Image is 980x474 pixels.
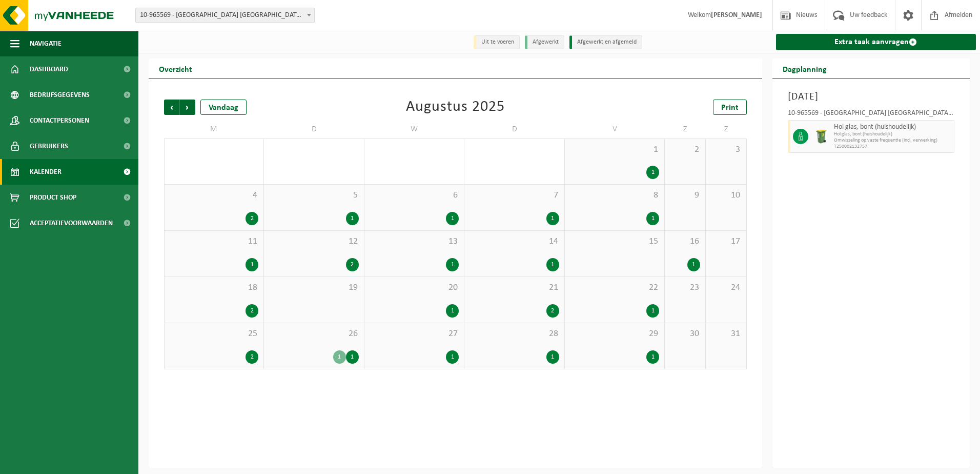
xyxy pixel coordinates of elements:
[670,190,700,201] span: 9
[711,328,741,340] span: 31
[170,236,258,247] span: 11
[546,212,559,225] div: 1
[665,120,706,139] td: Z
[170,190,258,201] span: 4
[711,236,741,247] span: 17
[364,120,464,139] td: W
[370,190,459,201] span: 6
[170,282,258,293] span: 18
[721,104,739,112] span: Print
[469,190,559,201] span: 7
[30,185,76,210] span: Product Shop
[570,282,659,293] span: 22
[474,35,520,49] li: Uit te voeren
[346,258,359,271] div: 2
[30,108,89,133] span: Contactpersonen
[569,35,642,49] li: Afgewerkt en afgemeld
[570,190,659,201] span: 8
[200,100,247,115] div: Vandaag
[346,350,359,364] div: 1
[646,166,659,179] div: 1
[646,304,659,318] div: 1
[776,34,976,50] a: Extra taak aanvragen
[546,350,559,364] div: 1
[546,258,559,271] div: 1
[246,258,258,271] div: 1
[246,304,258,318] div: 2
[813,129,829,144] img: WB-0240-HPE-GN-50
[30,82,90,108] span: Bedrijfsgegevens
[570,144,659,155] span: 1
[570,236,659,247] span: 15
[711,11,762,19] strong: [PERSON_NAME]
[30,56,68,82] span: Dashboard
[180,100,195,115] span: Volgende
[565,120,665,139] td: V
[30,159,62,185] span: Kalender
[546,304,559,318] div: 2
[711,282,741,293] span: 24
[646,350,659,364] div: 1
[834,123,952,131] span: Hol glas, bont (huishoudelijk)
[446,258,459,271] div: 1
[469,282,559,293] span: 21
[264,120,364,139] td: D
[670,282,700,293] span: 23
[711,144,741,155] span: 3
[246,212,258,225] div: 2
[788,110,955,120] div: 10-965569 - [GEOGRAPHIC_DATA] [GEOGRAPHIC_DATA] - [GEOGRAPHIC_DATA]
[670,236,700,247] span: 16
[164,100,179,115] span: Vorige
[772,58,837,78] h2: Dagplanning
[370,282,459,293] span: 20
[333,350,346,364] div: 1
[446,212,459,225] div: 1
[30,210,113,236] span: Acceptatievoorwaarden
[469,328,559,340] span: 28
[713,100,747,115] a: Print
[135,8,315,23] span: 10-965569 - VAN DER VALK HOTEL PARK LANE ANTWERPEN NV - ANTWERPEN
[406,100,505,115] div: Augustus 2025
[834,137,952,144] span: Omwisseling op vaste frequentie (incl. verwerking)
[30,31,62,56] span: Navigatie
[370,328,459,340] span: 27
[170,328,258,340] span: 25
[269,328,358,340] span: 26
[788,89,955,105] h3: [DATE]
[164,120,264,139] td: M
[834,131,952,137] span: Hol glas, bont (huishoudelijk)
[269,236,358,247] span: 12
[269,190,358,201] span: 5
[687,258,700,271] div: 1
[711,190,741,201] span: 10
[446,304,459,318] div: 1
[464,120,564,139] td: D
[370,236,459,247] span: 13
[269,282,358,293] span: 19
[30,133,68,159] span: Gebruikers
[149,58,202,78] h2: Overzicht
[646,212,659,225] div: 1
[834,144,952,150] span: T250002132757
[570,328,659,340] span: 29
[706,120,747,139] td: Z
[670,328,700,340] span: 30
[346,212,359,225] div: 1
[469,236,559,247] span: 14
[670,144,700,155] span: 2
[136,8,314,23] span: 10-965569 - VAN DER VALK HOTEL PARK LANE ANTWERPEN NV - ANTWERPEN
[525,35,564,49] li: Afgewerkt
[246,350,258,364] div: 2
[446,350,459,364] div: 1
